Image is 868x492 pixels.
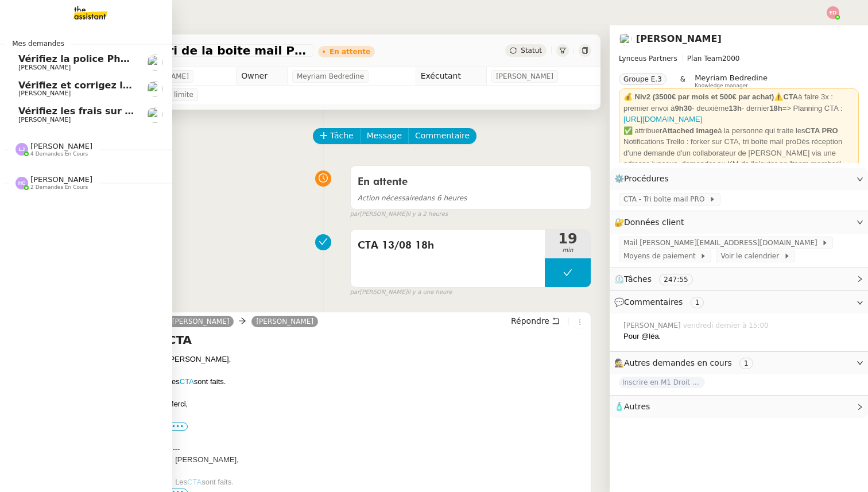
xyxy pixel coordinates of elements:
button: Tâche [313,128,361,144]
nz-tag: 1 [691,297,704,308]
span: Voir le calendrier [720,250,783,262]
span: min [545,246,591,255]
div: 🧴Autres [610,396,868,418]
div: Les sont faits. [175,476,586,488]
td: Owner [237,67,288,86]
button: Répondre [507,315,564,327]
span: il y a une heure [407,288,452,297]
span: par [350,288,360,297]
span: En attente [358,177,408,187]
strong: 13h [729,104,742,113]
div: [PERSON_NAME], [175,454,586,466]
strong: Attached Image [662,126,718,135]
span: Répondre [511,315,549,327]
div: 🕵️Autres demandes en cours 1 [610,352,868,374]
span: 2 demandes en cours [30,184,88,191]
span: [PERSON_NAME] [18,90,71,97]
span: [PERSON_NAME] [18,116,71,123]
strong: CTA PRO [805,126,838,135]
span: Message [367,129,402,142]
div: ----- [168,443,586,455]
span: Knowledge manager [695,83,748,89]
span: Commentaires [624,297,683,307]
td: Exécutant [416,67,487,86]
span: Vérifiez les frais sur la police [18,106,168,117]
span: Autres demandes en cours [624,358,732,367]
div: 💬Commentaires 1 [610,291,868,313]
img: svg [827,6,839,19]
span: Meyriam Bedredine [695,73,768,82]
img: users%2F0zQGGmvZECeMseaPawnreYAQQyS2%2Favatar%2Feddadf8a-b06f-4db9-91c4-adeed775bb0f [147,107,163,123]
span: [PERSON_NAME] [623,320,683,331]
span: ⏲️ [614,274,702,284]
span: par [350,210,360,219]
span: Vérifiez la police Pharaon Deema [18,53,189,64]
span: Données client [624,218,684,227]
button: Message [360,128,409,144]
span: 🕵️ [614,358,758,367]
h4: CTA [168,332,586,348]
span: Moyens de paiement [623,250,700,262]
span: 9h30/13h/18h - Tri de la boite mail PRO - 8 août 2025 [60,45,309,56]
span: Action nécessaire [358,194,418,202]
span: dans 6 heures [358,194,467,202]
img: users%2F0zQGGmvZECeMseaPawnreYAQQyS2%2Favatar%2Feddadf8a-b06f-4db9-91c4-adeed775bb0f [147,81,163,97]
span: il y a 2 heures [407,210,448,219]
strong: 9h30 [675,104,692,113]
a: [PERSON_NAME] [168,316,234,327]
span: Autres [624,402,650,411]
div: En attente [330,48,370,55]
app-user-label: Knowledge manager [695,73,768,88]
span: 🔐 [614,216,689,229]
span: [PERSON_NAME] [496,71,553,82]
div: Les sont faits. [168,376,586,388]
a: CTA [187,478,201,486]
span: Inscrire en M1 Droit des affaires [619,377,705,388]
div: 🔐Données client [610,211,868,234]
a: [PERSON_NAME] [636,33,722,44]
span: vendredi dernier à 15:00 [683,320,771,331]
span: [PERSON_NAME] [30,142,92,150]
span: Tâches [624,274,652,284]
span: [PERSON_NAME] [30,175,92,184]
span: 2000 [722,55,740,63]
nz-tag: 1 [739,358,753,369]
div: [PERSON_NAME], [168,354,586,365]
span: CTA 13/08 18h [358,237,538,254]
span: 💬 [614,297,708,307]
span: Statut [521,47,542,55]
img: users%2F0zQGGmvZECeMseaPawnreYAQQyS2%2Favatar%2Feddadf8a-b06f-4db9-91c4-adeed775bb0f [147,55,163,71]
strong: 💰 Niv2 (3500€ par mois et 500€ par achat) [623,92,774,101]
strong: 18h [769,104,782,113]
div: ⏲️Tâches 247:55 [610,268,868,290]
div: Notifications Trello : forker sur CTA, tri boîte mail proDès réception d'une demande d'un collabo... [623,136,854,170]
span: [PERSON_NAME] [18,64,71,71]
span: 4 demandes en cours [30,151,88,157]
span: Vérifiez et corrigez les dates dans [GEOGRAPHIC_DATA] [18,80,305,91]
div: ⚠️ à faire 3x : premier envoi à - deuxième - dernier => Planning CTA : [623,91,854,125]
span: Plan Team [687,55,722,63]
div: ⚙️Procédures [610,168,868,190]
img: svg [15,177,28,189]
img: users%2FTDxDvmCjFdN3QFePFNGdQUcJcQk1%2Favatar%2F0cfb3a67-8790-4592-a9ec-92226c678442 [619,33,631,45]
span: CTA - Tri boîte mail PRO [623,193,709,205]
div: Merci, [168,398,586,410]
span: Lynceus Partners [619,55,677,63]
span: Mail [PERSON_NAME][EMAIL_ADDRESS][DOMAIN_NAME] [623,237,821,249]
span: Procédures [624,174,669,183]
button: Commentaire [408,128,476,144]
small: [PERSON_NAME] [350,288,452,297]
div: Pour @léa. [623,331,859,342]
small: [PERSON_NAME] [350,210,448,219]
span: Commentaire [415,129,470,142]
a: [URL][DOMAIN_NAME] [623,115,702,123]
nz-tag: Groupe E.3 [619,73,666,85]
div: ✅ attribuer à la personne qui traite les [623,125,854,137]
span: ⚙️ [614,172,674,185]
span: Mes demandes [5,38,71,49]
span: & [680,73,685,88]
label: ••• [168,423,188,431]
span: 🧴 [614,402,650,411]
span: Meyriam Bedredine [297,71,364,82]
nz-tag: 247:55 [659,274,692,285]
